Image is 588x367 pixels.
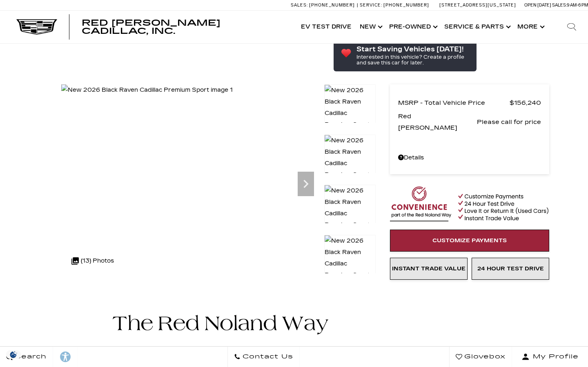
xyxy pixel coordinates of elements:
[385,11,440,43] a: Pre-Owned
[67,251,118,271] div: (13) Photos
[383,2,429,8] span: [PHONE_NUMBER]
[472,258,549,280] a: 24 Hour Test Drive
[4,350,23,359] img: Opt-Out Icon
[440,11,513,43] a: Service & Parts
[324,235,376,293] img: New 2026 Black Raven Cadillac Premium Sport image 4
[297,11,356,43] a: EV Test Drive
[291,3,357,7] a: Sales: [PHONE_NUMBER]
[439,2,516,8] a: [STREET_ADDRESS][US_STATE]
[567,2,588,8] span: 9 AM-6 PM
[357,3,431,7] a: Service: [PHONE_NUMBER]
[4,350,23,359] section: Click to Open Cookie Consent Modal
[392,265,465,272] span: Instant Trade Value
[324,84,376,142] img: New 2026 Black Raven Cadillac Premium Sport image 1
[227,347,300,367] a: Contact Us
[298,172,314,196] div: Next
[324,135,376,192] img: New 2026 Black Raven Cadillac Premium Sport image 2
[241,351,293,363] span: Contact Us
[552,2,567,8] span: Sales:
[82,19,289,35] a: Red [PERSON_NAME] Cadillac, Inc.
[398,111,477,133] span: Red [PERSON_NAME]
[324,185,376,243] img: New 2026 Black Raven Cadillac Premium Sport image 3
[432,237,507,244] span: Customize Payments
[360,2,382,8] span: Service:
[390,258,468,280] a: Instant Trade Value
[510,97,541,108] span: $156,240
[524,2,551,8] span: Open [DATE]
[513,11,547,43] button: More
[477,116,541,128] span: Please call for price
[61,284,376,284] iframe: Watch videos, learn about new EV models, and find the right one for you!
[309,2,355,8] span: [PHONE_NUMBER]
[61,84,233,96] img: New 2026 Black Raven Cadillac Premium Sport image 1
[356,11,385,43] a: New
[398,97,510,108] span: MSRP - Total Vehicle Price
[512,347,588,367] button: Open user profile menu
[398,97,541,108] a: MSRP - Total Vehicle Price $156,240
[530,351,579,363] span: My Profile
[390,230,549,252] a: Customize Payments
[462,351,506,363] span: Glovebox
[477,265,544,272] span: 24 Hour Test Drive
[13,351,47,363] span: Search
[16,19,57,35] img: Cadillac Dark Logo with Cadillac White Text
[291,2,308,8] span: Sales:
[398,152,541,164] a: Details
[82,18,220,36] span: Red [PERSON_NAME] Cadillac, Inc.
[398,111,541,133] a: Red [PERSON_NAME] Please call for price
[449,347,512,367] a: Glovebox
